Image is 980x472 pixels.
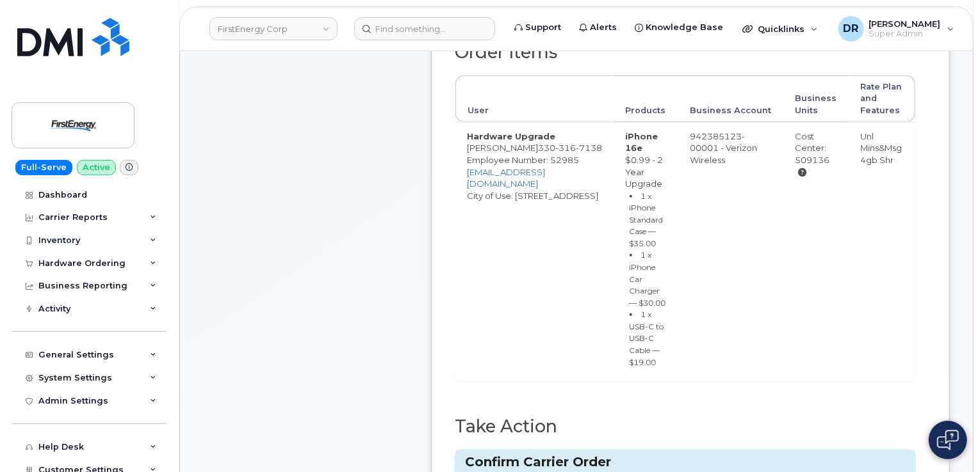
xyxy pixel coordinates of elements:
[849,122,915,381] td: Unl Mins&Msg 4gb Shr
[465,453,906,471] h3: Confirm Carrier Order
[455,75,614,122] th: User
[796,130,838,178] div: Cost Center: 509136
[646,21,723,34] span: Knowledge Base
[209,17,338,40] a: FirstEnergy Corp
[538,143,602,153] span: 330
[590,21,617,34] span: Alerts
[467,155,579,165] span: Employee Number: 52985
[354,17,495,40] input: Find something...
[455,43,916,62] h2: Order Items
[467,131,555,141] strong: Hardware Upgrade
[869,19,941,29] span: [PERSON_NAME]
[614,75,678,122] th: Products
[525,21,561,34] span: Support
[733,16,827,42] div: Quicklinks
[829,16,963,42] div: Dori Ripley
[555,143,576,153] span: 316
[630,310,664,366] small: 1 x USB-C to USB-C Cable — $19.00
[844,21,859,36] span: DR
[576,143,602,153] span: 7138
[467,167,545,189] a: [EMAIL_ADDRESS][DOMAIN_NAME]
[869,29,941,39] span: Super Admin
[678,75,783,122] th: Business Account
[625,131,658,153] strong: iPhone 16e
[455,417,916,436] h2: Take Action
[614,122,678,381] td: $0.99 - 2 Year Upgrade
[570,15,626,40] a: Alerts
[455,122,614,381] td: [PERSON_NAME] City of Use: [STREET_ADDRESS]
[784,75,849,122] th: Business Units
[505,15,570,40] a: Support
[758,24,804,34] span: Quicklinks
[630,250,666,307] small: 1 x iPhone Car Charger — $30.00
[849,75,915,122] th: Rate Plan and Features
[630,191,664,248] small: 1 x iPhone Standard Case — $35.00
[678,122,783,381] td: 942385123-00001 - Verizon Wireless
[626,15,732,40] a: Knowledge Base
[937,430,959,450] img: Open chat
